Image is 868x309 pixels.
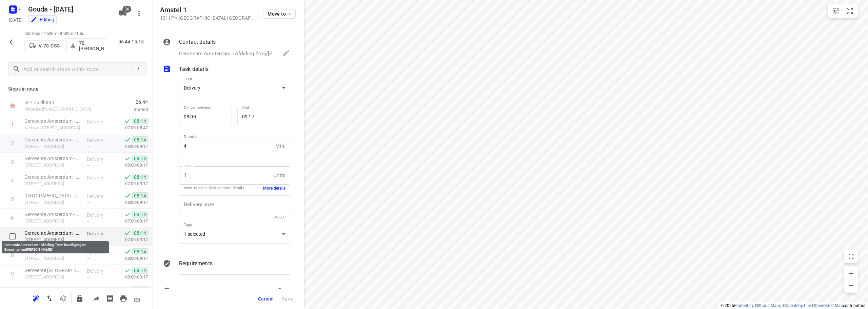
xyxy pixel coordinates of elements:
[132,174,148,180] span: 08:14
[124,192,131,199] svg: Done
[87,286,112,293] p: Delivery
[103,99,148,105] span: 06:44
[179,288,196,296] p: Priority
[163,65,290,75] div: Task details
[24,155,81,162] p: Gemeente Amsterdam - Economische Zaken en Cultuur(Sietske van Tuin)
[124,155,131,162] svg: Done
[87,137,112,144] p: Delivery
[132,6,146,20] button: More
[24,143,81,150] p: [STREET_ADDRESS]
[66,38,107,53] button: 70. [PERSON_NAME]
[87,181,90,187] span: —
[122,6,131,13] span: 36
[24,124,81,131] p: Nieuwe Uilenburgerstraat 59, Amsterdam
[103,106,148,113] p: Started
[87,200,90,205] span: —
[124,136,131,143] svg: Done
[179,259,213,268] p: Requirements
[124,230,131,236] svg: Done
[116,6,130,20] button: 36
[114,274,148,281] p: 08:00-09:17
[56,295,70,301] span: Sort by time window
[132,267,148,274] span: 08:14
[43,295,56,301] span: Reverse route
[179,65,209,73] p: Task details
[132,136,148,143] span: 08:14
[114,199,148,206] p: 08:00-09:17
[24,118,81,124] p: Gemeente Amsterdam - THOR - Veiligheidsteam Openbaar Vervoer(Onbekend)
[87,237,90,243] span: —
[829,4,843,18] button: Map settings
[721,303,865,308] li: © 2025 , © , © © contributors
[114,236,148,243] p: 07:00-09:17
[24,192,81,199] p: Gemeente Amsterdam - Stadsdeel Centrum(Lama Eabed)
[24,99,95,106] p: 527 Zuidbaan
[24,255,81,262] p: [STREET_ADDRESS]
[73,292,86,305] button: Lock route
[87,268,112,274] p: Delivery
[87,256,90,261] span: —
[11,215,14,221] div: 6
[132,192,148,199] span: 08:14
[184,85,279,91] div: Delivery
[114,162,148,169] p: 08:00-09:17
[124,248,131,255] svg: Done
[24,267,81,274] p: Gemeente Amsterdam – Afdeling Sport en Bos(Shirley Poepon)
[73,31,75,36] span: •
[135,65,142,73] div: /
[255,293,276,305] button: Cancel
[114,218,148,225] p: 07:00-09:17
[90,295,103,301] span: Share route
[263,186,285,191] button: More details
[282,49,290,57] svg: Edit
[268,11,293,17] span: Move to
[179,79,290,97] div: Delivery
[11,159,14,165] div: 3
[24,40,65,51] button: V-78-GSG
[103,295,117,301] span: Print shipping labels
[132,155,148,162] span: 08:14
[87,193,112,200] p: Delivery
[87,144,90,149] span: —
[6,16,25,24] h5: Project date
[163,38,290,58] div: Contact detailsGemeente Amsterdam - Afdeling Zorg([PERSON_NAME] of [PERSON_NAME]), [PHONE_NUMBER]...
[273,172,285,179] p: Units
[124,286,131,292] svg: Done
[24,136,81,143] p: Gemeente Amsterdam - Afdeling Zorg(Naomi Eind of Irene Hafidi-Heij)
[786,303,812,308] a: OpenMapTiles
[24,106,95,113] p: Moordrecht, [GEOGRAPHIC_DATA]
[179,38,216,46] p: Contact details
[75,31,84,36] span: 105u
[87,125,90,131] span: —
[25,4,113,15] h5: Rename
[87,118,112,125] p: Delivery
[124,267,131,274] svg: Done
[87,163,90,168] span: —
[6,230,19,243] span: Select
[160,6,255,14] h5: Amstel 1
[184,186,245,191] p: Want to edit? Click on more details.
[11,252,14,258] div: 8
[118,38,146,45] p: 06:44-15:15
[24,236,81,243] p: [STREET_ADDRESS]
[132,118,148,124] span: 08:14
[79,40,104,51] p: 70. [PERSON_NAME]
[24,174,81,180] p: Gemeente Amsterdam - Directie Wonen(Alex Levering)
[114,255,148,262] p: 08:00-09:17
[8,85,144,93] p: Stops in route
[24,230,81,236] p: Gemeente Amsterdam - Afdeling Team Beveiliging en Evenementen([PERSON_NAME])
[124,174,131,180] svg: Done
[114,124,148,131] p: 07:00-08:47
[124,118,131,124] svg: Done
[11,121,14,128] div: 1
[24,31,107,37] p: 60 stops • 163km • 8h33m
[117,295,130,301] span: Print route
[179,50,276,58] p: Gemeente Amsterdam - Afdeling Zorg([PERSON_NAME] of [PERSON_NAME]), [PHONE_NUMBER], [EMAIL_ADDRES...
[828,4,858,18] div: small contained button group
[132,286,148,292] span: 08:14
[11,271,14,277] div: 9
[24,199,81,206] p: [STREET_ADDRESS]
[24,274,81,281] p: [STREET_ADDRESS]
[39,43,60,49] p: V-78-GSG
[24,162,81,169] p: [STREET_ADDRESS]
